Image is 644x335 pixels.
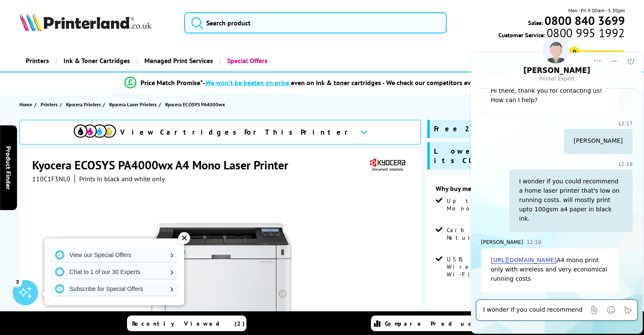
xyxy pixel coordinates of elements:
span: 0800 995 1992 [545,29,625,37]
span: Free 2 Year Warranty [434,124,564,134]
a: View our Special Offers [51,248,178,262]
div: ✕ [178,232,190,244]
span: View Cartridges For This Printer [120,127,353,137]
input: Search product [184,12,447,33]
a: Printers [19,50,55,72]
div: - even on ink & toner cartridges - We check our competitors every day! [203,78,494,87]
span: We won’t be beaten on price, [205,78,291,87]
div: Why buy me? [436,184,616,197]
span: Lowest Running Costs in its Class [434,147,621,165]
b: 0800 840 3699 [544,13,625,28]
a: Home [19,100,34,109]
span: Price Match Promise* [141,78,203,87]
li: modal_Promise [4,75,614,90]
a: Managed Print Services [136,50,219,72]
a: Ink & Toner Cartridges [55,50,136,72]
a: Subscribe for Special Offers [51,282,178,296]
a: Printerland Logo [19,13,174,33]
a: Kyocera Laser Printers [109,100,159,109]
span: Customer Service: [498,29,625,39]
img: Printerland Logo [19,13,152,31]
span: Printers [41,100,58,109]
span: 110C1F3NL0 [32,174,70,183]
a: Compare Products [371,316,490,331]
span: Ink & Toner Cartridges [64,50,130,72]
span: Home [19,100,32,109]
span: Kyocera ECOSYS PA4000wx [165,100,225,109]
iframe: chat window [470,39,644,335]
span: Recently Viewed (2) [132,320,245,327]
span: Up to 40ppm Mono Print [447,197,524,212]
a: Chat to 1 of our 30 Experts [51,265,178,279]
i: Prints in black and white only [79,174,165,183]
a: Recently Viewed (2) [127,316,246,331]
img: View Cartridges [74,125,116,138]
span: USB, Network, Wireless & Wi-Fi Direct [447,255,524,278]
a: Printers [41,100,60,109]
a: Kyocera ECOSYS PA4000wx [165,100,227,109]
span: Kyocera Printers [66,100,101,109]
span: Kyocera Laser Printers [109,100,157,109]
span: Product Finder [4,146,13,189]
span: Compare Products [385,320,487,327]
span: Mon - Fri 9:00am - 5:30pm [568,6,625,14]
a: Special Offers [219,50,274,72]
span: Carbon Netural [447,226,524,241]
a: 0800 840 3699 [543,17,625,25]
img: Kyocera [368,157,407,173]
h1: Kyocera ECOSYS PA4000wx A4 Mono Laser Printer [32,157,297,173]
a: Kyocera Printers [66,100,103,109]
span: Sales: [528,19,543,27]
